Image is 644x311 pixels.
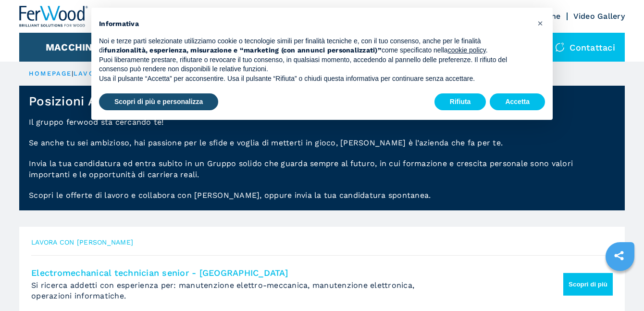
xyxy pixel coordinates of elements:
[72,70,74,77] span: |
[29,93,129,109] h1: Posizioni Aperte
[434,93,486,111] button: Rifiuta
[29,191,431,200] span: Scopri le offerte di lavoro e collabora con [PERSON_NAME], oppure invia la tua candidatura sponta...
[448,46,486,54] a: cookie policy
[31,239,613,246] span: lavora con [PERSON_NAME]
[563,273,613,296] button: Scopri di più
[19,6,88,27] img: Ferwood
[29,138,503,147] span: Se anche tu sei ambizioso, hai passione per le sfide e voglia di metterti in gioco, [PERSON_NAME]...
[607,244,631,268] a: sharethis
[46,41,110,53] button: Macchinari
[99,55,530,74] p: Puoi liberamente prestare, rifiutare o revocare il tuo consenso, in qualsiasi momento, accedendo ...
[545,33,625,62] div: Contattaci
[537,17,543,29] span: ×
[31,267,555,278] h4: Electromechanical technician senior - [GEOGRAPHIC_DATA]
[99,37,530,55] p: Noi e terze parti selezionate utilizziamo cookie o tecnologie simili per finalità tecniche e, con...
[99,93,218,111] button: Scopri di più e personalizza
[490,93,545,111] button: Accetta
[104,46,382,54] strong: funzionalità, esperienza, misurazione e “marketing (con annunci personalizzati)”
[29,117,164,127] span: Il gruppo ferwood sta cercando te!
[29,70,72,77] a: HOMEPAGE
[533,15,548,31] button: Chiudi questa informativa
[573,12,625,21] a: Video Gallery
[74,70,193,77] a: lavora con [PERSON_NAME]
[29,159,573,179] span: Invia la tua candidatura ed entra subito in un Gruppo solido che guarda sempre al futuro, in cui ...
[31,281,414,300] span: Si ricerca addetti con esperienza per: manutenzione elettro-meccanica, manutenzione elettronica, ...
[99,74,530,84] p: Usa il pulsante “Accetta” per acconsentire. Usa il pulsante “Rifiuta” o chiudi questa informativa...
[99,19,530,29] h2: Informativa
